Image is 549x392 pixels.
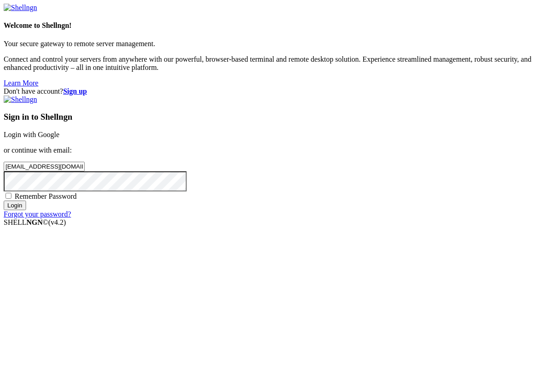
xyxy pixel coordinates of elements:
h3: Sign in to Shellngn [4,112,545,122]
a: Forgot your password? [4,210,71,218]
span: SHELL © [4,218,66,226]
p: or continue with email: [4,146,545,154]
span: Remember Password [15,192,77,200]
span: 4.2.0 [48,218,66,226]
div: Don't have account? [4,87,545,95]
p: Your secure gateway to remote server management. [4,40,545,48]
img: Shellngn [4,95,37,104]
a: Sign up [63,87,87,95]
p: Connect and control your servers from anywhere with our powerful, browser-based terminal and remo... [4,55,545,72]
h4: Welcome to Shellngn! [4,21,545,30]
a: Learn More [4,79,38,87]
input: Remember Password [5,193,11,199]
a: Login with Google [4,131,59,138]
b: NGN [27,218,43,226]
img: Shellngn [4,4,37,12]
input: Login [4,201,26,210]
input: Email address [4,162,85,171]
